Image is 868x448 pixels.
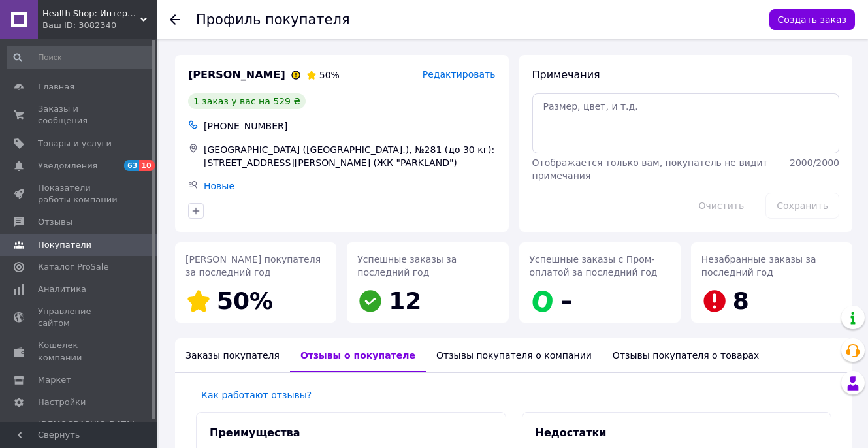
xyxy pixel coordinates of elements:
[38,396,86,408] span: Настройки
[38,216,72,228] span: Отзывы
[38,374,71,386] span: Маркет
[389,287,421,314] span: 12
[196,12,350,27] h1: Профиль покупателя
[536,426,607,439] span: Недостатки
[790,157,839,168] span: 2000 / 2000
[38,239,91,251] span: Покупатели
[217,287,273,314] span: 50%
[733,287,749,314] span: 8
[38,340,121,363] span: Кошелек компании
[319,70,340,80] span: 50%
[423,69,496,80] span: Редактировать
[426,338,602,372] div: Отзывы покупателя о компании
[201,390,312,400] a: Как работают отзывы?
[139,160,154,171] span: 10
[188,68,285,83] span: [PERSON_NAME]
[201,140,498,172] div: [GEOGRAPHIC_DATA] ([GEOGRAPHIC_DATA].), №281 (до 30 кг): [STREET_ADDRESS][PERSON_NAME] (ЖК "PARKL...
[38,182,121,206] span: Показатели работы компании
[38,306,121,329] span: Управление сайтом
[561,287,573,314] span: –
[38,81,74,93] span: Главная
[188,93,306,109] div: 1 заказ у вас на 529 ₴
[124,160,139,171] span: 63
[290,338,426,372] div: Отзывы о покупателе
[701,254,816,278] span: Незабранные заказы за последний год
[602,338,770,372] div: Отзывы покупателя о товарах
[201,117,498,135] div: [PHONE_NUMBER]
[530,254,658,278] span: Успешные заказы с Пром-оплатой за последний год
[204,181,234,191] a: Новые
[175,338,290,372] div: Заказы покупателя
[185,254,321,278] span: [PERSON_NAME] покупателя за последний год
[170,13,180,26] div: Вернуться назад
[42,20,157,31] div: Ваш ID: 3082340
[38,103,121,127] span: Заказы и сообщения
[38,160,97,172] span: Уведомления
[210,426,300,439] span: Преимущества
[38,283,86,295] span: Аналитика
[532,157,768,181] span: Отображается только вам, покупатель не видит примечания
[769,9,855,30] button: Создать заказ
[532,69,600,81] span: Примечания
[38,138,112,150] span: Товары и услуги
[38,261,108,273] span: Каталог ProSale
[7,46,154,69] input: Поиск
[357,254,457,278] span: Успешные заказы за последний год
[42,8,140,20] span: Health Shop: Интернет-магазин здоровья.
